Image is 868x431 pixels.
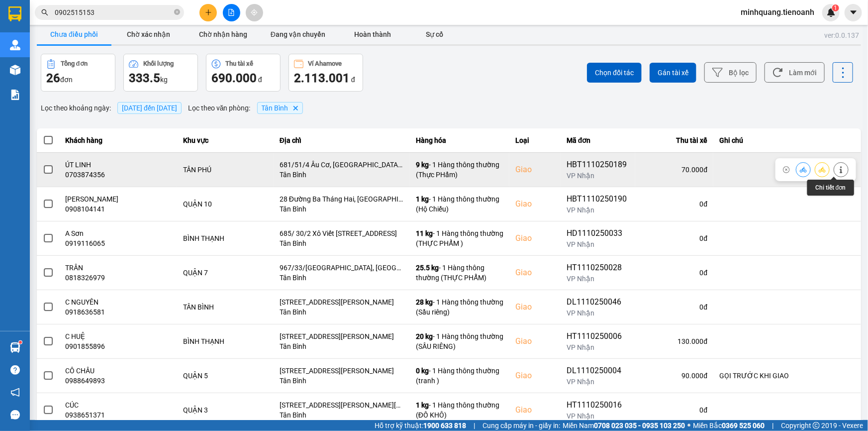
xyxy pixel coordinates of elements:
strong: Nhận: [5,52,206,106]
div: GỌI TRƯỚC KHI GIAO [719,371,855,381]
div: 0908104141 [66,204,172,214]
span: ⚪️ [687,424,690,428]
button: Ví Ahamove2.113.001 đ [289,54,363,92]
strong: 0369 525 060 [722,422,765,430]
div: 681/51/4 Âu Cơ, [GEOGRAPHIC_DATA], [GEOGRAPHIC_DATA], [GEOGRAPHIC_DATA] [280,160,404,170]
div: - 1 Hàng thông thường (Thực PHẩm) [416,160,503,180]
span: Cung cấp máy in - giấy in: [482,420,560,431]
div: HT1110250006 [567,330,629,342]
div: HBT1110250189 [567,159,629,171]
div: kg [129,70,193,86]
button: Khối lượng333.5kg [123,54,198,92]
span: Miền Nam [563,420,685,431]
div: [PERSON_NAME] [66,194,172,204]
div: VP Nhận [567,342,629,352]
div: - 1 Hàng thông thường (Sầu riêng) [416,297,503,317]
span: caret-down [849,8,858,17]
div: Tân Bình [280,204,404,214]
button: Bộ lọc [704,62,757,83]
div: - 1 Hàng thông thường (THỰC PHẨM) [416,263,503,283]
div: DL1110250004 [567,365,629,377]
div: TÂN PHÚ [183,165,268,175]
div: VP Nhận [567,274,629,284]
div: 70.000 đ [641,165,707,175]
span: 11 kg [416,229,433,237]
span: copyright [813,422,820,429]
svg: Delete [292,105,298,111]
div: - 1 Hàng thông thường (ĐỒ KHÔ) [416,400,503,420]
div: ÚT LINH [66,160,172,170]
div: C HUỆ [66,331,172,341]
div: 0 đ [641,233,707,243]
div: BÌNH THẠNH [183,336,268,346]
div: CÚC [66,400,172,410]
span: 26 [46,71,60,85]
span: notification [10,388,20,397]
div: Tân Bình [280,307,404,317]
div: 0 đ [641,302,707,312]
button: Chờ xác nhận [111,24,186,44]
button: Làm mới [765,62,825,83]
span: | [474,420,475,431]
div: HD1110250033 [567,227,629,239]
div: Tân Bình [280,376,404,386]
div: 0901855896 [66,341,172,351]
button: Chờ nhận hàng [186,24,261,44]
span: Gán tài xế [658,68,688,78]
span: 25.5 kg [416,264,439,272]
div: VP Nhận [567,411,629,421]
span: Hỗ trợ kỹ thuật: [375,420,466,431]
span: Tân Bình [71,5,109,16]
div: Giao [515,335,555,347]
div: đ [294,70,358,86]
img: warehouse-icon [10,40,20,50]
div: đơn [46,70,110,86]
button: plus [199,4,217,21]
span: close-circle [174,9,180,15]
div: Thu tài xế [641,134,707,146]
span: close-circle [174,8,180,17]
strong: 1900 633 818 [423,422,466,430]
span: Lọc theo văn phòng : [188,103,251,113]
div: - 1 Hàng thông thường (Hộ Chiếu) [416,194,503,214]
span: 690.000 [211,71,257,85]
span: TB1210250011 - [53,28,190,46]
div: - 1 Hàng thông thường (SẦU RIÊNG) [416,331,503,351]
div: VP Nhận [567,377,629,387]
span: question-circle [10,365,20,375]
input: Tìm tên, số ĐT hoặc mã đơn [55,7,172,18]
button: Đang vận chuyển [261,24,335,44]
div: HBT1110250190 [567,193,629,205]
span: 20 kg [416,332,433,340]
div: HT1110250016 [567,399,629,411]
div: TÂN BÌNH [183,302,268,312]
button: Sự cố [410,24,460,44]
div: Tân Bình [280,341,404,351]
span: file-add [228,9,235,16]
th: Ghi chú [713,128,861,153]
button: Hoàn thành [335,24,410,44]
div: 0 đ [641,268,707,278]
img: warehouse-icon [10,342,20,353]
div: 967/33/[GEOGRAPHIC_DATA], [GEOGRAPHIC_DATA], [GEOGRAPHIC_DATA][PERSON_NAME] [280,263,404,273]
span: minhquang.tienoanh - In: [53,28,190,46]
span: Gửi: [53,5,109,16]
button: Tổng đơn26đơn [41,54,115,92]
th: Mã đơn [561,128,635,153]
button: file-add [223,4,240,21]
div: Chi tiết đơn [807,180,854,196]
span: plus [205,9,212,16]
div: [STREET_ADDRESS][PERSON_NAME] [280,366,404,376]
div: 90.000 đ [641,371,707,381]
span: 10:40:26 [DATE] [62,37,120,46]
div: VP Nhận [567,308,629,318]
span: 12/10/2025 đến 12/10/2025 [122,104,177,112]
span: Chọn đối tác [595,68,634,78]
th: Địa chỉ [274,128,410,153]
div: Tân Bình [280,170,404,180]
div: [STREET_ADDRESS][PERSON_NAME] [280,331,404,341]
span: 1 kg [416,195,429,203]
span: 28 kg [416,298,433,306]
img: icon-new-feature [827,8,836,17]
button: Chọn đối tác [587,63,642,83]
